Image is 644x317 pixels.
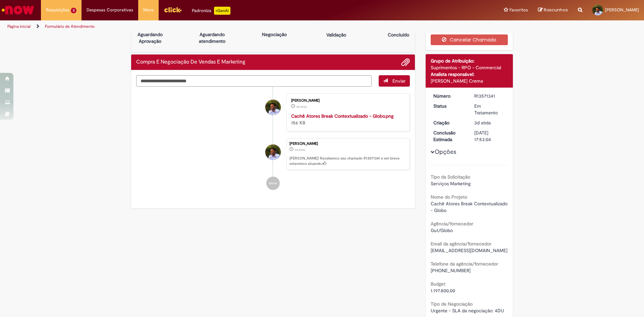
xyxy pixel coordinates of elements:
div: [DATE] 17:53:04 [474,129,505,143]
div: Weslley De Souza Silva [265,100,281,115]
span: Serviços Marketing [431,181,471,187]
p: Concluído [388,31,409,38]
b: Agência/fornecedor [431,221,473,227]
span: [EMAIL_ADDRESS][DOMAIN_NAME] [431,247,507,253]
ul: Histórico de tíquete [136,87,410,197]
span: 1.197.800,00 [431,288,455,294]
span: Cachê Atores Break Contextualizado - Globo [431,201,509,213]
div: 156 KB [291,113,403,126]
span: [PHONE_NUMBER] [431,268,471,274]
time: 26/09/2025 15:51:01 [296,105,307,109]
p: Aguardando atendimento [196,31,228,44]
span: [PERSON_NAME] [605,7,639,13]
div: [PERSON_NAME] [289,142,406,146]
div: [PERSON_NAME] [291,99,403,103]
dt: Número [428,93,470,99]
span: Requisições [46,7,69,13]
dt: Criação [428,119,470,126]
textarea: Digite sua mensagem aqui... [136,75,372,87]
div: Em Tratamento [474,103,505,116]
a: Cachê Atores Break Contextualizado - Globo.png [291,113,393,119]
b: Email da agência/fornecedor [431,241,491,247]
p: [PERSON_NAME]! Recebemos seu chamado R13571341 e em breve estaremos atuando. [289,156,406,166]
span: Despesas Corporativas [87,7,133,13]
div: Grupo de Atribuição: [431,58,508,64]
a: Formulário de Atendimento [45,24,95,29]
time: 26/09/2025 15:52:58 [294,148,305,152]
p: +GenAi [214,7,230,15]
span: Rascunhos [544,7,568,13]
span: More [143,7,154,13]
span: 3d atrás [296,105,307,109]
ul: Trilhas de página [5,20,424,33]
dt: Conclusão Estimada [428,129,470,143]
b: Budget [431,281,445,287]
span: 3d atrás [294,148,305,152]
span: 3 [71,8,76,13]
b: Tipo da Solicitação [431,174,470,180]
b: Tipo de Negociação [431,301,473,307]
img: ServiceNow [1,3,35,17]
b: Nome do Projeto [431,194,467,200]
div: [PERSON_NAME] Crema [431,78,508,84]
p: Validação [326,31,346,38]
span: Urgente - SLA da negociação: 4DU [431,308,504,314]
span: Gut/Globo [431,227,453,233]
span: Enviar [392,78,406,84]
time: 26/09/2025 15:52:58 [474,120,491,126]
h2: Compra E Negociação De Vendas E Marketing Histórico de tíquete [136,59,246,65]
div: R13571341 [474,93,505,99]
b: Telefone da agência/fornecedor [431,261,498,267]
div: Weslley De Souza Silva [265,144,281,160]
div: Suprimentos - RPO - Commercial [431,64,508,71]
img: click_logo_yellow_360x200.png [164,5,182,15]
button: Enviar [379,75,410,87]
p: Aguardando Aprovação [134,31,166,44]
li: Weslley De Souza Silva [136,138,410,170]
dt: Status [428,103,470,109]
a: Página inicial [7,24,31,29]
button: Adicionar anexos [401,58,410,67]
div: Padroniza [192,7,230,15]
span: Favoritos [509,7,528,13]
p: Negociação [262,31,287,38]
button: Cancelar Chamado [431,34,508,45]
span: 3d atrás [474,120,491,126]
div: Analista responsável: [431,71,508,78]
a: Rascunhos [538,7,568,13]
div: 26/09/2025 15:52:58 [474,119,505,126]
